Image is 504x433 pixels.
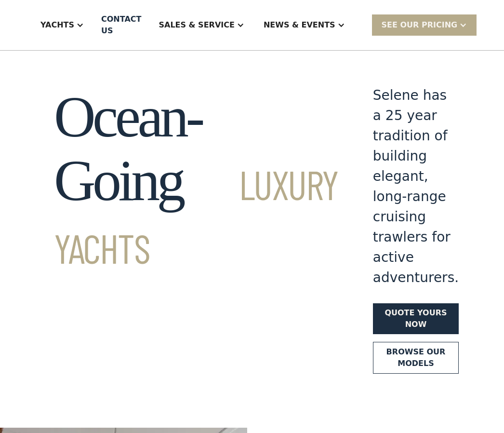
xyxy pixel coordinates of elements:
[373,303,459,334] a: Quote yours now
[159,19,234,31] div: Sales & Service
[382,19,458,31] div: SEE Our Pricing
[54,85,338,276] h1: Ocean-Going
[31,6,93,44] div: Yachts
[373,342,459,374] a: Browse our models
[40,19,74,31] div: Yachts
[254,6,355,44] div: News & EVENTS
[149,6,253,44] div: Sales & Service
[264,19,335,31] div: News & EVENTS
[372,14,477,35] div: SEE Our Pricing
[101,14,141,37] div: Contact US
[54,160,338,272] span: Luxury Yachts
[373,85,459,288] div: Selene has a 25 year tradition of building elegant, long-range cruising trawlers for active adven...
